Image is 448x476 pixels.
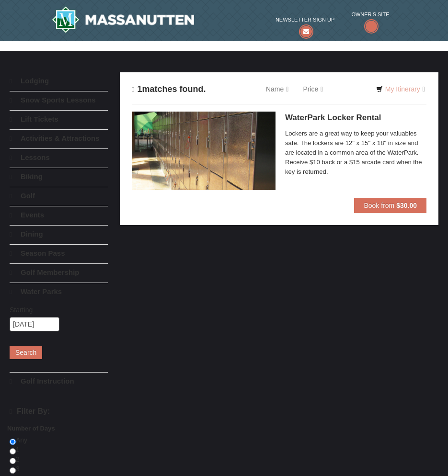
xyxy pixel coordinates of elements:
a: Snow Sports Lessons [10,91,108,109]
a: Biking [10,168,108,186]
a: Owner's Site [351,10,389,34]
img: 6619917-1005-d92ad057.png [132,112,276,190]
a: Season Pass [10,244,108,262]
span: Book from [364,202,394,209]
span: Owner's Site [351,10,389,19]
a: Lift Tickets [10,110,108,128]
a: Massanutten Resort [52,6,195,33]
a: Lessons [10,148,108,167]
span: Newsletter Sign Up [276,15,334,24]
a: Activities & Attractions [10,129,108,147]
h5: WaterPark Locker Rental [285,113,426,123]
span: Lockers are a great way to keep your valuables safe. The lockers are 12" x 15" x 18" in size and ... [285,129,426,177]
img: Massanutten Resort Logo [52,6,195,33]
h4: Filter By: [10,407,108,416]
label: Starting [10,305,101,315]
a: Name [259,79,296,99]
strong: Number of Days [7,425,55,432]
button: Search [10,346,42,359]
a: Golf Instruction [10,372,108,390]
a: Events [10,206,108,224]
a: Water Parks [10,283,108,301]
a: Dining [10,225,108,243]
a: Newsletter Sign Up [276,15,334,34]
a: Golf Membership [10,263,108,282]
a: My Itinerary [370,82,431,96]
a: Lodging [10,72,108,90]
strong: $30.00 [396,202,417,209]
a: Price [296,79,330,99]
button: Book from $30.00 [354,198,426,213]
a: Golf [10,187,108,205]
